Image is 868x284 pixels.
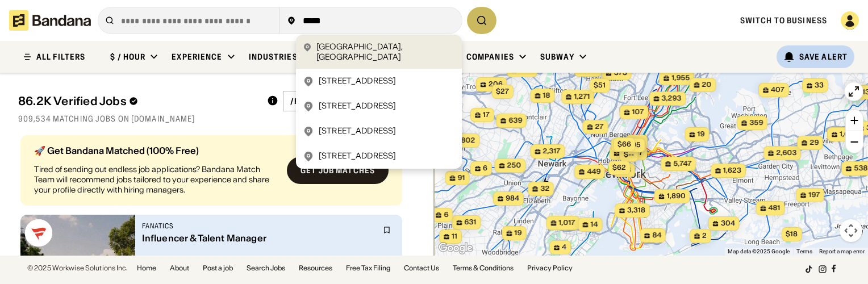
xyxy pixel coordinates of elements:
span: 29 [809,138,819,148]
span: 3,293 [662,94,682,103]
img: Bandana logotype [9,10,91,31]
span: 3,318 [627,206,645,215]
span: 631 [465,218,477,227]
span: 197 [808,190,820,200]
span: 6 [483,164,487,173]
span: 4 [562,243,566,252]
div: Save Alert [799,52,848,62]
div: [GEOGRAPHIC_DATA], [GEOGRAPHIC_DATA] [316,41,455,62]
span: 1,017 [559,218,575,228]
div: /hour [290,96,317,106]
span: 6 [444,210,448,220]
a: Terms (opens in new tab) [796,248,812,254]
div: Industries [249,52,298,62]
span: 538 [854,164,867,173]
span: $27 [496,87,509,95]
img: Fanatics logo [25,219,52,247]
span: 481 [769,203,781,213]
div: Influencer & Talent Manager [142,233,376,244]
span: 18 [543,91,550,101]
span: 5,747 [673,159,691,169]
div: Tired of sending out endless job applications? Bandana Match Team will recommend jobs tailored to... [34,164,278,195]
span: 984 [506,194,519,203]
div: © 2025 Workwise Solutions Inc. [27,265,128,272]
div: 🚀 Get Bandana Matched (100% Free) [34,146,278,155]
span: $-- [624,150,634,158]
span: 19 [698,130,705,139]
span: 20 [702,80,712,90]
a: Post a job [203,265,233,272]
span: $62 [612,163,626,172]
span: 359 [749,118,763,128]
span: 107 [632,107,644,117]
div: Experience [172,52,222,62]
span: 14 [591,220,598,229]
span: 33 [815,81,824,90]
span: 1,955 [671,73,690,83]
div: $ / hour [110,52,145,62]
span: 1,890 [667,191,686,201]
a: Report a map error [819,248,865,254]
a: Open this area in Google Maps (opens a new window) [437,241,474,256]
span: 2,317 [543,147,561,156]
span: 304 [721,219,735,228]
span: $51 [594,81,606,89]
img: Google [437,241,474,256]
div: 86.2K Verified Jobs [18,94,258,108]
span: 639 [508,116,522,126]
span: 2 [639,137,643,147]
a: Resources [299,265,332,272]
div: Get job matches [301,166,375,174]
div: 909,534 matching jobs on [DOMAIN_NAME] [18,114,416,124]
a: Terms & Conditions [453,265,514,272]
span: 206 [489,80,503,89]
span: $66 [617,140,631,148]
span: 84 [652,231,661,240]
span: 32 [540,184,549,194]
div: Fanatics [142,222,376,231]
div: Companies [466,52,514,62]
a: Privacy Policy [527,265,573,272]
span: $18 [786,229,798,238]
span: 2 [702,231,707,241]
span: 1,271 [574,92,590,102]
div: [STREET_ADDRESS] [319,151,396,162]
a: Home [137,265,156,272]
span: 250 [507,161,521,170]
span: 91 [458,173,465,183]
a: Contact Us [404,265,439,272]
div: [STREET_ADDRESS] [319,126,396,137]
div: [STREET_ADDRESS] [319,101,396,112]
div: grid [18,131,416,256]
span: 19 [515,228,522,238]
span: 17 [483,110,490,120]
a: Search Jobs [247,265,285,272]
span: 407 [771,85,784,95]
span: 373 [614,68,627,78]
span: 11 [452,232,457,241]
div: [STREET_ADDRESS] [319,76,396,87]
span: 1,689 [840,130,858,139]
span: 802 [461,136,475,145]
span: Map data ©2025 Google [728,248,790,254]
span: 2,603 [776,148,796,158]
div: Subway [540,52,574,62]
span: 449 [587,167,600,177]
a: About [170,265,189,272]
span: 27 [595,122,604,132]
a: Free Tax Filing [346,265,390,272]
span: 1,623 [723,166,741,176]
div: ALL FILTERS [36,53,85,61]
a: Switch to Business [740,15,827,26]
button: Map camera controls [840,219,862,242]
